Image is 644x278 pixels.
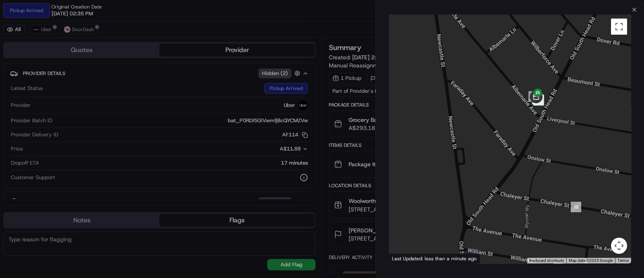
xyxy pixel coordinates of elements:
div: 17 [525,88,542,105]
a: Terms (opens in new tab) [617,258,629,263]
div: 12 [530,92,547,109]
a: Open this area in Google Maps (opens a new window) [391,253,417,263]
span: Map data ©2025 Google [569,258,613,263]
div: 5 [529,91,546,108]
button: Keyboard shortcuts [529,258,564,263]
img: Google [391,253,417,263]
div: Last Updated: less than a minute ago [389,253,480,263]
button: Map camera controls [611,238,627,254]
div: 6 [529,90,546,107]
button: Toggle fullscreen view [611,19,627,35]
div: 10 [568,199,584,215]
div: 4 [530,92,547,109]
